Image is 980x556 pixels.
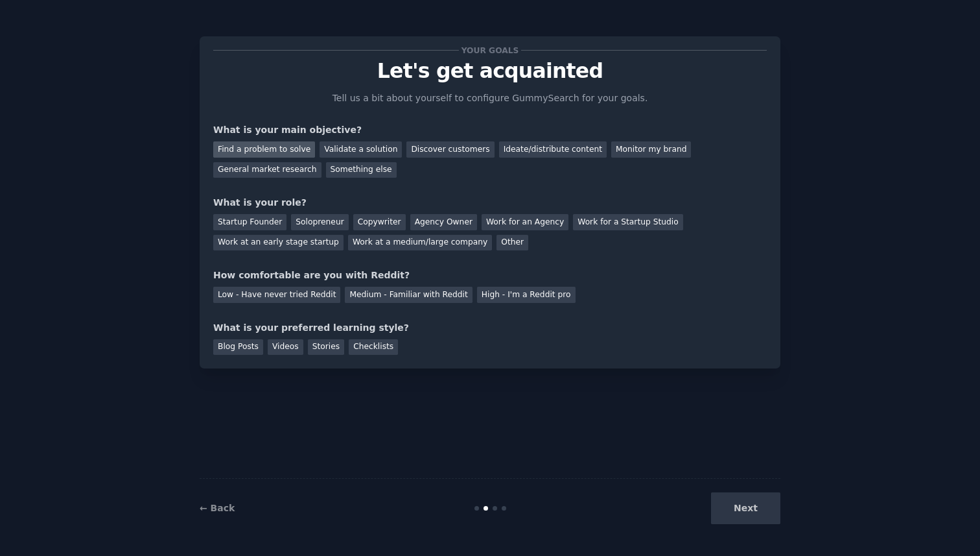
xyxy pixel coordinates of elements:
div: Work at a medium/large company [348,235,492,251]
div: Solopreneur [291,214,348,230]
div: Work for an Agency [482,214,568,230]
div: Medium - Familiar with Reddit [345,287,472,303]
div: Stories [308,339,344,356]
div: Work for a Startup Studio [573,214,682,230]
a: ← Back [200,503,235,513]
div: Videos [268,339,303,356]
div: Other [496,235,528,251]
div: Ideate/distribute content [499,141,607,158]
div: Monitor my brand [611,141,691,158]
div: How comfortable are you with Reddit? [213,269,767,282]
div: Agency Owner [410,214,477,230]
div: Discover customers [406,141,494,158]
div: Copywriter [353,214,406,230]
div: Startup Founder [213,214,286,230]
div: Checklists [349,339,398,356]
p: Tell us a bit about yourself to configure GummySearch for your goals. [327,91,653,105]
p: Let's get acquainted [213,60,767,82]
div: Find a problem to solve [213,141,315,158]
div: High - I'm a Reddit pro [477,287,576,303]
div: General market research [213,162,321,178]
div: Something else [326,162,397,178]
div: Work at an early stage startup [213,235,344,251]
div: Blog Posts [213,339,263,356]
div: What is your main objective? [213,123,767,137]
div: What is your role? [213,196,767,210]
span: Your goals [459,43,521,57]
div: Validate a solution [320,141,402,158]
div: Low - Have never tried Reddit [213,287,340,303]
div: What is your preferred learning style? [213,321,767,335]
